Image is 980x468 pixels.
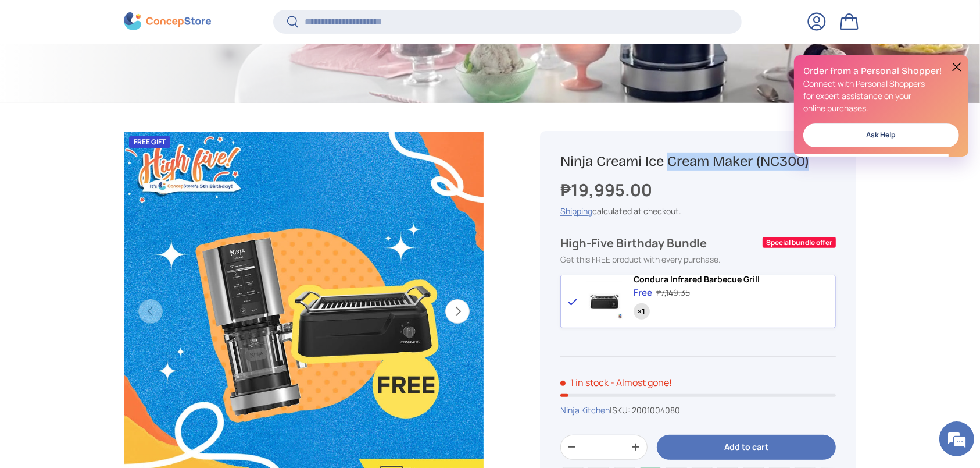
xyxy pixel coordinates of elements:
[634,287,652,299] div: Free
[803,123,959,147] a: Ask Help
[803,77,959,114] p: Connect with Personal Shoppers for expert assistance on your online purchases.
[763,237,836,248] div: Special bundle offer
[612,405,630,416] span: SKU:
[610,405,680,416] span: |
[634,275,760,285] a: Condura Infrared Barbecue Grill
[560,205,592,217] a: Shipping
[560,178,655,201] strong: ₱19,995.00
[560,254,721,265] span: Get this FREE product with every purchase.
[803,65,959,77] h2: Order from a Personal Shopper!
[656,287,690,299] div: ₱7,149.35
[657,435,836,460] button: Add to cart
[560,236,760,251] div: High-Five Birthday Bundle
[632,405,680,416] span: 2001004080
[129,136,170,148] div: FREE GIFT
[610,376,672,389] p: - Almost gone!
[124,13,211,31] img: ConcepStore
[634,303,650,320] div: Quantity
[634,274,760,285] span: Condura Infrared Barbecue Grill
[560,376,609,389] span: 1 in stock
[560,205,836,217] div: calculated at checkout.
[560,153,836,171] h1: Ninja Creami Ice Cream Maker (NC300)
[560,405,610,416] a: Ninja Kitchen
